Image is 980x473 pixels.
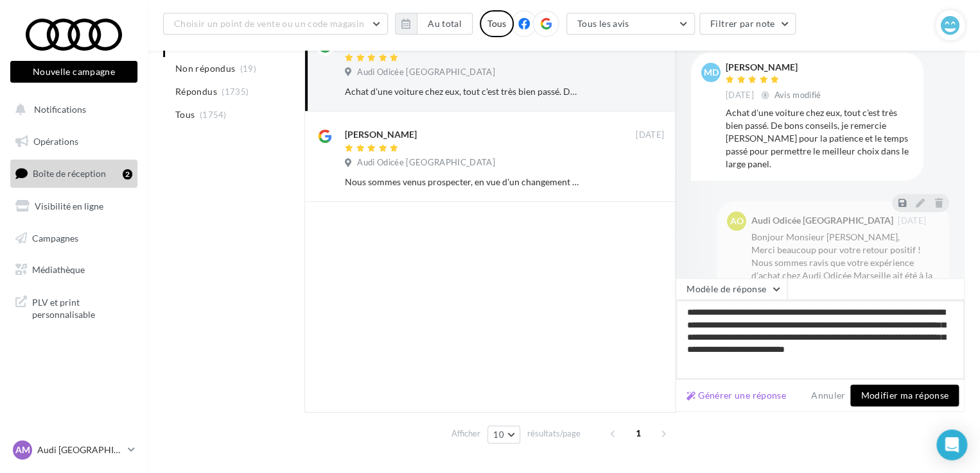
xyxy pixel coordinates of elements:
[8,288,140,326] a: PLV et print personnalisable
[357,157,494,169] span: Audi Odicée [GEOGRAPHIC_DATA]
[345,85,581,98] div: Achat d'une voiture chez eux, tout c'est très bien passé. De bons conseils, je remercie [PERSON_N...
[487,426,520,444] button: 10
[636,129,664,141] span: [DATE]
[345,176,581,188] div: Nous sommes venus prospecter, en vue d'un changement de véhicule.Nous avons été acceuillis , par ...
[32,294,132,321] span: PLV et print personnalisable
[681,388,791,403] button: Générer une réponse
[417,13,473,35] button: Au total
[726,90,754,101] span: [DATE]
[751,231,939,320] div: Bonjour Monsieur [PERSON_NAME], Merci beaucoup pour votre retour positif ! Nous sommes ravis que ...
[936,429,967,460] div: Open Intercom Messenger
[32,264,85,275] span: Médiathèque
[222,87,249,97] span: (1735)
[699,13,796,35] button: Filtrer par note
[8,160,140,187] a: Boîte de réception2
[345,128,417,141] div: [PERSON_NAME]
[33,136,78,147] span: Opérations
[37,444,123,456] p: Audi [GEOGRAPHIC_DATA]
[704,66,719,79] span: md
[850,385,959,406] button: Modifier ma réponse
[8,96,135,123] button: Notifications
[15,444,30,456] span: AM
[451,427,480,440] span: Afficher
[628,423,649,444] span: 1
[493,429,504,440] span: 10
[577,18,629,29] span: Tous les avis
[200,110,227,120] span: (1754)
[726,63,824,72] div: [PERSON_NAME]
[751,216,893,225] div: Audi Odicée [GEOGRAPHIC_DATA]
[34,104,86,115] span: Notifications
[726,106,913,170] div: Achat d'une voiture chez eux, tout c'est très bien passé. De bons conseils, je remercie [PERSON_N...
[175,85,217,98] span: Répondus
[527,427,581,440] span: résultats/page
[175,62,235,75] span: Non répondus
[395,13,473,35] button: Au total
[8,193,140,220] a: Visibilité en ligne
[175,108,195,121] span: Tous
[240,63,256,74] span: (19)
[357,67,494,78] span: Audi Odicée [GEOGRAPHIC_DATA]
[8,128,140,155] a: Opérations
[35,201,103,212] span: Visibilité en ligne
[10,61,137,83] button: Nouvelle campagne
[174,18,364,29] span: Choisir un point de vente ou un code magasin
[8,225,140,252] a: Campagnes
[898,217,926,225] span: [DATE]
[676,278,787,300] button: Modèle de réponse
[480,10,514,37] div: Tous
[730,215,744,228] span: AO
[33,168,106,179] span: Boîte de réception
[8,256,140,283] a: Médiathèque
[32,232,78,243] span: Campagnes
[10,438,137,462] a: AM Audi [GEOGRAPHIC_DATA]
[123,169,132,179] div: 2
[806,388,850,403] button: Annuler
[163,13,388,35] button: Choisir un point de vente ou un code magasin
[774,90,821,100] span: Avis modifié
[566,13,695,35] button: Tous les avis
